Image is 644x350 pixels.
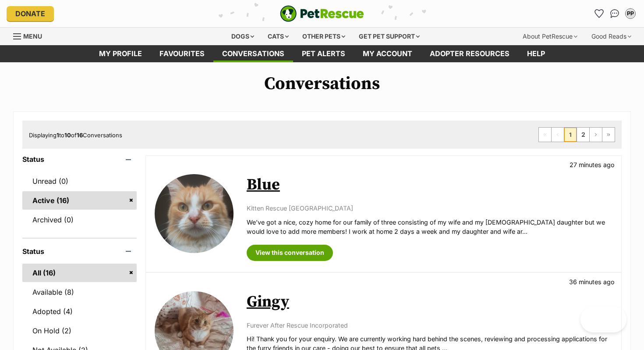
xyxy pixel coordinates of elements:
span: Page 1 [564,128,577,142]
a: Adopter resources [421,45,518,62]
span: First page [539,128,551,142]
div: Good Reads [585,28,637,45]
a: Archived (0) [22,211,137,229]
header: Status [22,155,137,163]
a: Pet alerts [293,45,354,62]
div: About PetRescue [517,28,584,45]
a: My account [354,45,421,62]
strong: 1 [57,132,59,139]
a: On Hold (2) [22,321,137,340]
a: Page 2 [577,128,589,142]
a: Adopted (4) [22,302,137,321]
a: PetRescue [280,5,364,22]
p: Kitten Rescue [GEOGRAPHIC_DATA] [247,204,612,213]
a: Active (16) [22,191,137,210]
a: Conversations [608,7,622,21]
a: conversations [213,45,293,62]
button: My account [623,7,637,21]
a: Unread (0) [22,172,137,190]
a: Blue [247,175,280,195]
iframe: Help Scout Beacon - Open [580,306,626,332]
a: Menu [13,28,48,43]
img: Blue [155,174,234,253]
ul: Account quick links [592,7,637,21]
div: Cats [262,28,295,45]
span: Previous page [552,128,564,142]
a: View this conversation [247,245,333,261]
p: Furever After Rescue Incorporated [247,321,612,330]
nav: Pagination [538,127,615,142]
a: Last page [602,128,615,142]
a: Available (8) [22,283,137,301]
p: 27 minutes ago [570,160,615,169]
a: My profile [90,45,151,62]
div: Dogs [225,28,260,45]
span: Displaying to of Conversations [29,132,122,139]
a: Next page [590,128,602,142]
div: Get pet support [353,28,426,45]
img: logo-e224e6f780fb5917bec1dbf3a21bbac754714ae5b6737aabdf751b685950b380.svg [280,5,364,22]
p: We’ve got a nice, cozy home for our family of three consisting of my wife and my [DEMOGRAPHIC_DAT... [247,218,612,236]
strong: 10 [64,132,71,139]
span: Menu [23,32,42,40]
a: Gingy [247,292,289,312]
header: Status [22,247,137,255]
a: Donate [7,6,54,21]
strong: 16 [77,132,83,139]
a: Favourites [592,7,606,21]
a: Help [518,45,554,62]
div: PP [626,9,635,18]
img: chat-41dd97257d64d25036548639549fe6c8038ab92f7586957e7f3b1b290dea8141.svg [610,9,619,18]
a: All (16) [22,264,137,282]
div: Other pets [296,28,351,45]
p: 36 minutes ago [569,277,615,286]
a: Favourites [151,45,213,62]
